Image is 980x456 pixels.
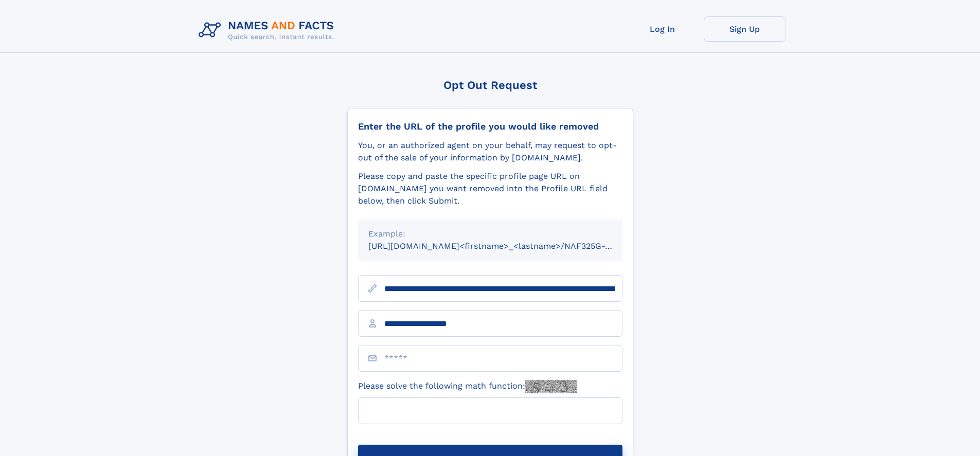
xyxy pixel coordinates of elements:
[347,79,633,92] div: Opt Out Request
[704,16,786,42] a: Sign Up
[621,16,704,42] a: Log In
[358,170,622,207] div: Please copy and paste the specific profile page URL on [DOMAIN_NAME] you want removed into the Pr...
[358,380,577,393] label: Please solve the following math function:
[358,121,622,132] div: Enter the URL of the profile you would like removed
[358,139,622,164] div: You, or an authorized agent on your behalf, may request to opt-out of the sale of your informatio...
[194,16,343,44] img: Logo Names and Facts
[368,241,642,251] small: [URL][DOMAIN_NAME]<firstname>_<lastname>/NAF325G-xxxxxxxx
[368,228,612,240] div: Example:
